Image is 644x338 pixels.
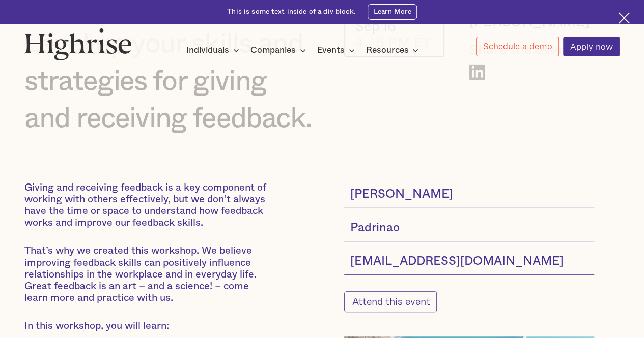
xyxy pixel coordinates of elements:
[344,182,594,313] form: current-single-event-subscribe-form
[476,37,559,56] a: Schedule a demo
[24,28,132,60] img: Highrise logo
[469,64,486,80] a: Share on LinkedIn
[317,44,345,56] div: Events
[366,44,422,56] div: Resources
[563,37,620,56] a: Apply now
[344,182,594,208] input: First name
[366,44,408,56] div: Resources
[344,216,594,241] input: Last name
[24,182,272,229] p: Giving and receiving feedback is a key component of working with others effectively, but we don’t...
[317,44,358,56] div: Events
[186,44,229,56] div: Individuals
[250,44,296,56] div: Companies
[344,291,437,313] input: Attend this event
[368,4,417,20] a: Learn More
[250,44,309,56] div: Companies
[24,245,272,304] p: That’s why we created this workshop. We believe improving feedback skills can positively influenc...
[24,320,272,332] p: In this workshop, you will learn:
[344,249,594,275] input: Your e-mail
[24,25,318,138] div: Level up your skills and strategies for giving and receiving feedback.
[618,12,630,24] img: Cross icon
[186,44,242,56] div: Individuals
[227,7,356,17] div: This is some text inside of a div block.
